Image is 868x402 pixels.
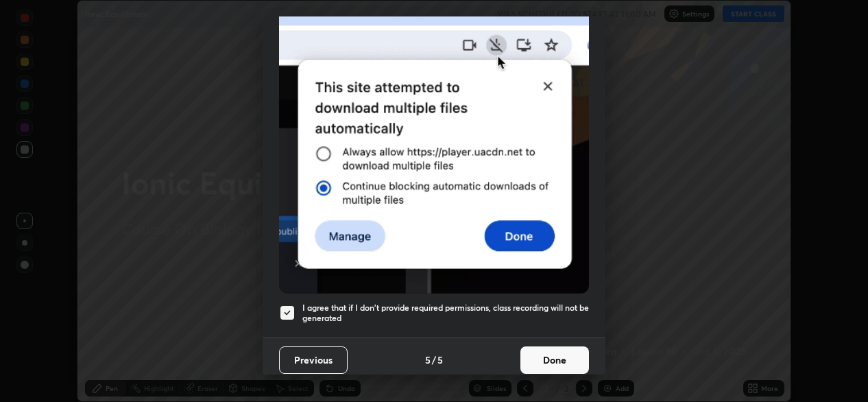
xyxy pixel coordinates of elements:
[279,346,348,374] button: Previous
[425,353,431,367] h4: 5
[437,353,443,367] h4: 5
[302,303,589,324] h5: I agree that if I don't provide required permissions, class recording will not be generated
[432,353,436,367] h4: /
[520,346,589,374] button: Done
